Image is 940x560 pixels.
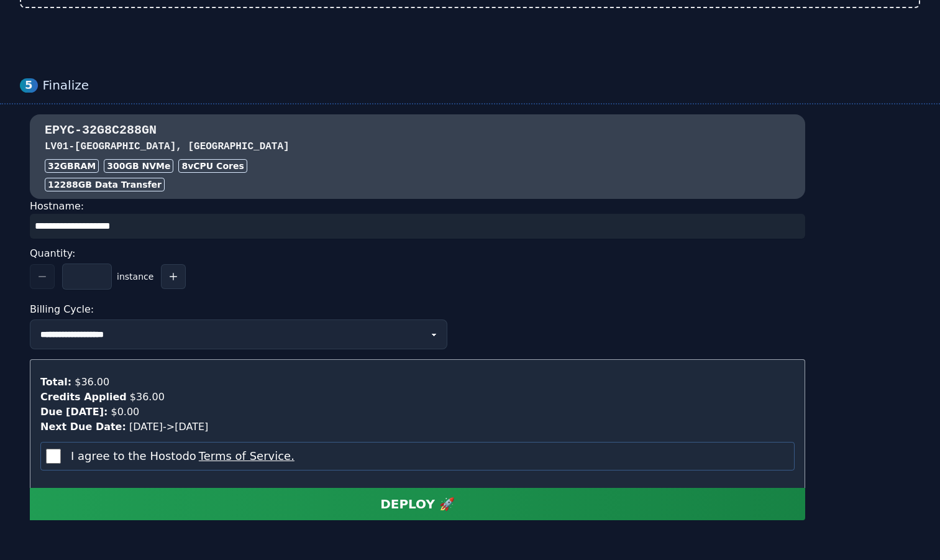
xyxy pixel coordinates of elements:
a: Terms of Service. [196,449,294,462]
div: $36.00 [127,390,165,405]
div: 300 GB NVMe [104,159,173,173]
div: DEPLOY 🚀 [380,495,455,513]
div: Quantity: [30,244,805,264]
div: Due [DATE]: [40,405,107,420]
div: 5 [20,78,38,93]
h3: EPYC-32G8C288GN [45,122,790,139]
h3: LV01 - [GEOGRAPHIC_DATA], [GEOGRAPHIC_DATA] [45,139,790,154]
span: instance [117,270,153,283]
div: $36.00 [71,375,109,390]
div: 32GB RAM [45,159,99,173]
div: 8 vCPU Cores [178,159,247,173]
div: Total: [40,375,71,390]
button: I agree to the Hostodo [196,448,294,465]
div: Credits Applied [40,390,127,405]
div: 12288 GB Data Transfer [45,178,165,191]
div: Finalize [43,78,920,93]
div: Next Due Date: [40,420,126,434]
div: [DATE] -> [DATE] [40,420,795,434]
div: Billing Cycle: [30,300,805,319]
div: Hostname: [30,199,805,239]
button: DEPLOY 🚀 [30,488,805,520]
label: I agree to the Hostodo [71,448,294,465]
div: $0.00 [107,405,139,420]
